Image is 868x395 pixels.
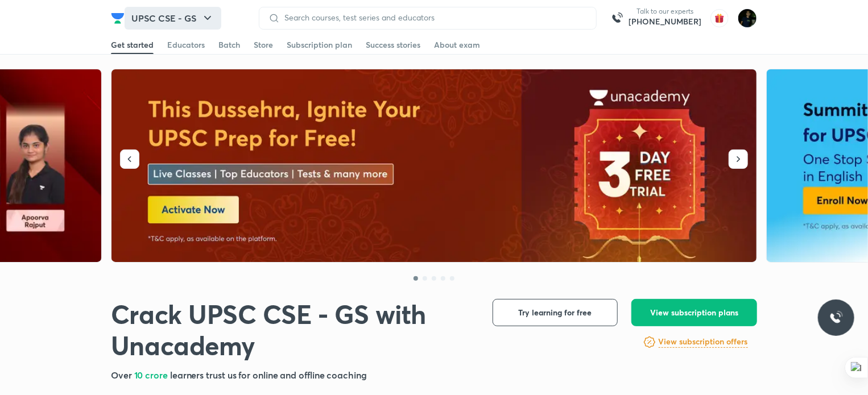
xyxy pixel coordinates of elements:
[167,39,205,51] div: Educators
[287,36,352,54] a: Subscription plan
[629,7,701,16] p: Talk to our experts
[218,36,240,54] a: Batch
[631,299,757,326] button: View subscription plans
[218,39,240,51] div: Batch
[434,36,480,54] a: About exam
[111,36,154,54] a: Get started
[493,299,618,326] button: Try learning for free
[111,299,474,361] h1: Crack UPSC CSE - GS with Unacademy
[134,369,170,381] span: 10 crore
[167,36,205,54] a: Educators
[366,39,420,51] div: Success stories
[170,369,367,381] span: learners trust us for online and offline coaching
[659,335,748,349] a: View subscription offers
[738,9,757,28] img: Rohit Duggal
[710,9,729,27] img: avatar
[650,307,738,318] span: View subscription plans
[254,39,273,51] div: Store
[125,7,221,30] button: UPSC CSE - GS
[519,307,592,318] span: Try learning for free
[111,11,125,25] img: Company Logo
[606,7,629,30] img: call-us
[111,369,134,381] span: Over
[366,36,420,54] a: Success stories
[287,39,352,51] div: Subscription plan
[434,39,480,51] div: About exam
[280,13,587,22] input: Search courses, test series and educators
[629,16,701,27] a: [PHONE_NUMBER]
[254,36,273,54] a: Store
[659,336,748,348] h6: View subscription offers
[111,39,154,51] div: Get started
[829,311,843,325] img: ttu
